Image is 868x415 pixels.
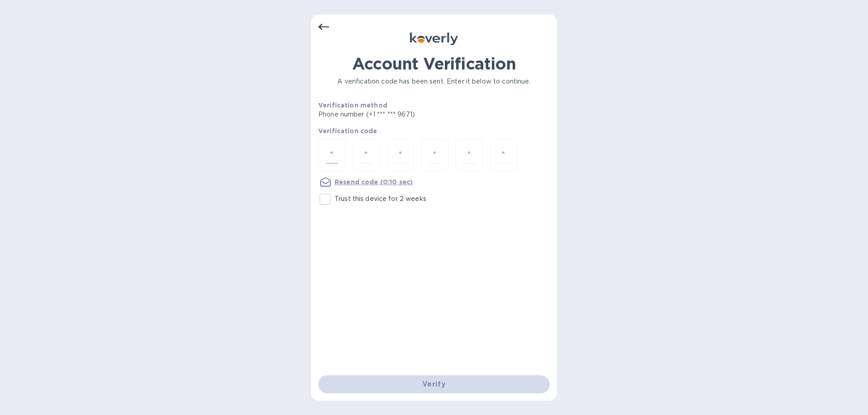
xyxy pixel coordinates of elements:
[318,110,484,119] p: Phone number (+1 *** *** 9671)
[335,194,426,204] p: Trust this device for 2 weeks
[318,77,550,86] p: A verification code has been sent. Enter it below to continue.
[318,126,550,135] p: Verification code
[318,54,550,73] h1: Account Verification
[318,102,387,109] b: Verification method
[335,178,413,186] u: Resend code (0:10 sec)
